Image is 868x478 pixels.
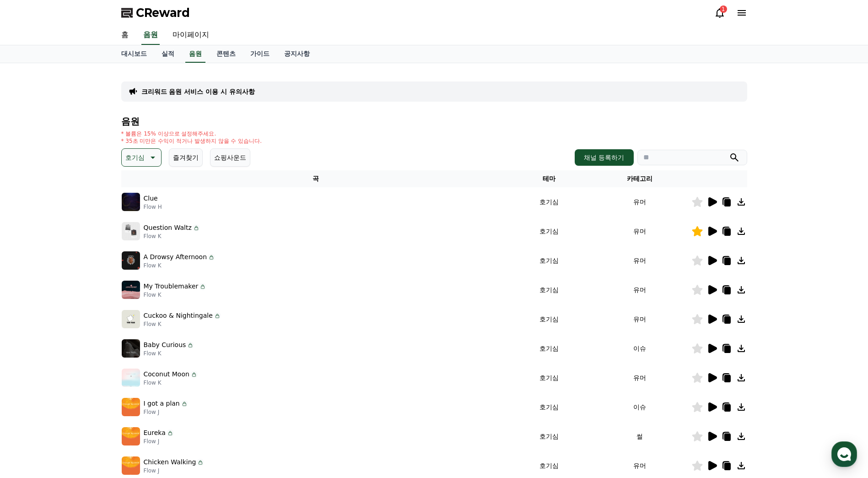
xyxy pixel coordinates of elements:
td: 호기심 [510,217,588,246]
th: 카테고리 [588,170,691,187]
p: Question Waltz [144,223,192,233]
button: 쇼핑사운드 [210,148,250,167]
td: 호기심 [510,392,588,422]
p: Flow K [144,291,207,299]
td: 유머 [588,246,691,275]
a: 가이드 [243,45,277,63]
td: 이슈 [588,392,691,422]
td: 호기심 [510,334,588,363]
p: Flow K [144,320,221,328]
p: Flow J [144,408,188,416]
p: Flow K [144,379,198,386]
p: Flow K [144,262,216,269]
span: CReward [136,5,190,20]
td: 호기심 [510,304,588,334]
td: 썰 [588,422,691,451]
p: A Drowsy Afternoon [144,252,207,262]
p: Flow K [144,350,194,357]
a: 공지사항 [277,45,317,63]
a: 실적 [154,45,182,63]
td: 호기심 [510,187,588,217]
td: 이슈 [588,334,691,363]
a: 홈 [114,26,136,45]
img: music [122,369,140,387]
p: Clue [144,194,158,203]
td: 유머 [588,304,691,334]
img: music [122,339,140,358]
p: Eureka [144,428,166,438]
p: Chicken Walking [144,457,196,467]
button: 호기심 [121,148,162,167]
th: 테마 [510,170,588,187]
img: music [122,310,140,328]
img: music [122,193,140,211]
p: Flow H [144,203,162,211]
a: 마이페이지 [165,26,216,45]
a: 크리워드 음원 서비스 이용 시 유의사항 [141,87,255,96]
th: 곡 [121,170,510,187]
img: music [122,456,140,475]
p: * 볼륨은 15% 이상으로 설정해주세요. [121,130,262,137]
a: 대시보드 [114,45,154,63]
p: Flow J [144,438,174,445]
img: music [122,251,140,270]
td: 호기심 [510,363,588,392]
td: 유머 [588,187,691,217]
p: I got a plan [144,399,180,408]
td: 유머 [588,363,691,392]
td: 호기심 [510,422,588,451]
p: Flow J [144,467,205,474]
a: CReward [121,5,190,20]
h4: 음원 [121,116,747,126]
td: 유머 [588,217,691,246]
a: 콘텐츠 [209,45,243,63]
img: music [122,222,140,240]
button: 채널 등록하기 [575,149,633,166]
td: 호기심 [510,275,588,304]
p: Cuckoo & Nightingale [144,311,213,320]
div: 1 [720,5,727,13]
td: 유머 [588,275,691,304]
a: 음원 [185,45,205,63]
p: 호기심 [125,151,145,164]
p: Baby Curious [144,340,186,350]
p: My Troublemaker [144,282,199,291]
td: 호기심 [510,246,588,275]
a: 음원 [141,26,160,45]
p: Coconut Moon [144,369,189,379]
a: 1 [714,7,725,18]
img: music [122,427,140,445]
img: music [122,281,140,299]
button: 즐겨찾기 [169,148,203,167]
img: music [122,398,140,416]
p: * 35초 미만은 수익이 적거나 발생하지 않을 수 있습니다. [121,137,262,145]
p: Flow K [144,233,200,240]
